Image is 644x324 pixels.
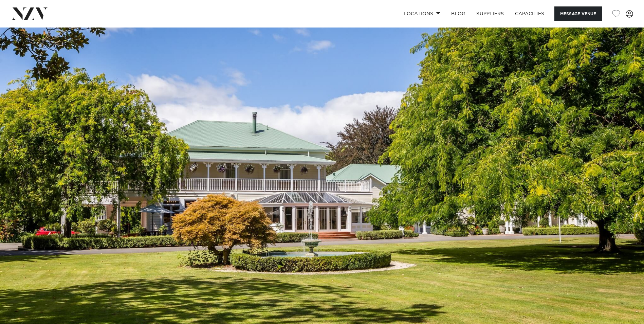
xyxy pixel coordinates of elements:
button: Message Venue [554,6,602,21]
a: SUPPLIERS [471,6,509,21]
a: Locations [398,6,446,21]
a: BLOG [446,6,471,21]
img: nzv-logo.png [11,7,48,20]
a: Capacities [510,6,550,21]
